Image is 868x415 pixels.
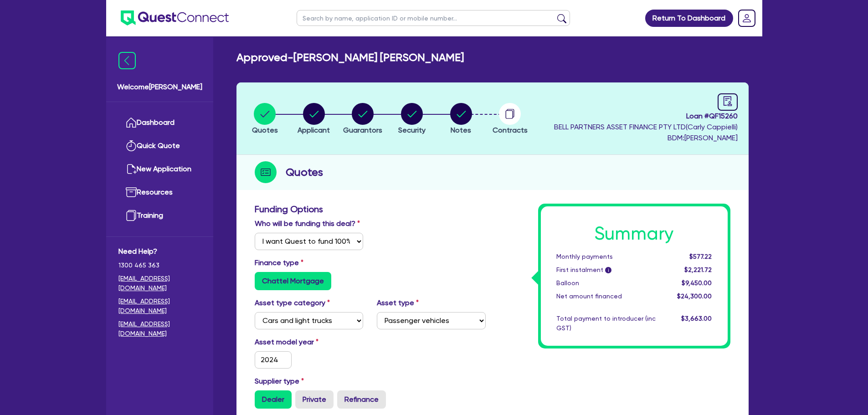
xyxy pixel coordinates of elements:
label: Private [295,390,334,409]
span: i [605,267,611,273]
img: new-application [126,164,137,174]
div: Balloon [550,278,663,288]
span: $24,300.00 [677,292,712,300]
label: Asset type category [255,297,330,308]
button: Security [398,102,426,136]
button: Quotes [252,102,278,136]
label: Dealer [255,390,292,409]
span: Guarantors [343,126,382,134]
span: BDM: [PERSON_NAME] [554,133,738,143]
div: Net amount financed [550,292,663,301]
img: quick-quote [126,140,137,151]
div: Monthly payments [550,252,663,261]
a: Dropdown toggle [735,6,759,30]
img: icon-menu-close [118,52,136,69]
span: $2,221.72 [684,266,712,273]
div: Total payment to introducer (inc GST) [550,314,663,333]
label: Refinance [337,390,386,409]
label: Supplier type [255,376,304,387]
h2: Approved - [PERSON_NAME] [PERSON_NAME] [236,51,464,64]
h2: Quotes [286,164,323,180]
button: Guarantors [343,102,383,136]
a: Return To Dashboard [645,10,733,27]
img: step-icon [255,161,277,183]
span: $3,663.00 [681,315,712,322]
label: Finance type [255,257,303,268]
a: Dashboard [118,111,201,134]
span: Welcome [PERSON_NAME] [117,82,202,92]
span: Contracts [493,126,528,134]
a: [EMAIL_ADDRESS][DOMAIN_NAME] [118,274,201,293]
span: Security [398,126,426,134]
a: Training [118,204,201,227]
a: [EMAIL_ADDRESS][DOMAIN_NAME] [118,297,201,316]
input: Search by name, application ID or mobile number... [297,10,570,26]
label: Asset model year [248,337,370,348]
span: Need Help? [118,246,201,257]
a: Resources [118,181,201,204]
span: 1300 465 363 [118,261,201,270]
button: Notes [450,102,473,136]
img: training [126,210,137,221]
div: First instalment [550,265,663,275]
a: Quick Quote [118,134,201,158]
span: Applicant [298,126,330,134]
a: [EMAIL_ADDRESS][DOMAIN_NAME] [118,319,201,338]
button: Contracts [492,102,528,136]
span: $577.22 [689,253,712,260]
img: quest-connect-logo-blue [121,10,229,26]
label: Asset type [377,297,419,308]
span: Notes [451,126,471,134]
span: Loan # QF15260 [554,111,738,122]
label: Chattel Mortgage [255,272,331,290]
a: New Application [118,158,201,181]
button: Applicant [297,102,330,136]
span: Quotes [252,126,278,134]
span: BELL PARTNERS ASSET FINANCE PTY LTD ( Carly Cappielli ) [554,123,738,131]
label: Who will be funding this deal? [255,218,360,229]
h3: Funding Options [255,204,486,215]
img: resources [126,187,137,198]
span: $9,450.00 [682,279,712,287]
h1: Summary [556,223,712,245]
span: audit [723,96,733,106]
